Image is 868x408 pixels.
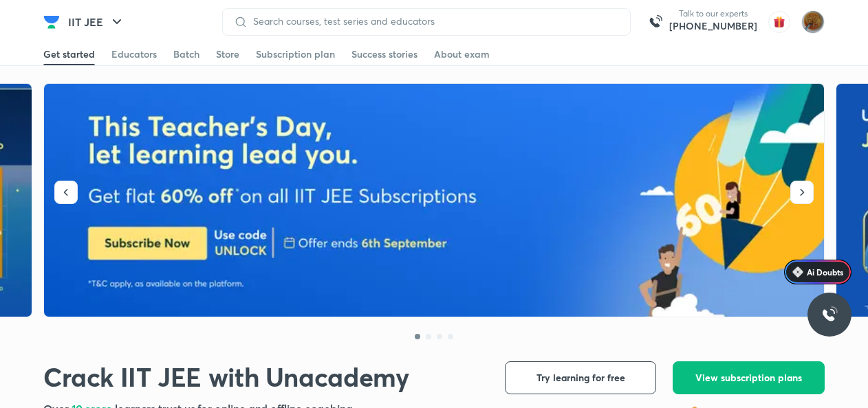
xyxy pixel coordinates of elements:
[248,16,619,27] input: Search courses, test series and educators
[807,267,843,277] span: Ai Doubts
[216,43,239,65] a: Store
[173,43,199,65] a: Batch
[695,371,802,385] span: View subscription plans
[784,260,851,284] a: Ai Doubts
[351,47,417,61] div: Success stories
[536,371,625,385] span: Try learning for free
[111,43,157,65] a: Educators
[669,19,757,33] a: [PHONE_NUMBER]
[256,47,335,61] div: Subscription plan
[351,43,417,65] a: Success stories
[111,47,157,61] div: Educators
[768,11,790,33] img: avatar
[801,10,825,34] img: Vartika tiwary uttarpradesh
[821,306,838,323] img: ttu
[256,43,335,65] a: Subscription plan
[43,361,409,392] h1: Crack IIT JEE with Unacademy
[60,8,133,36] button: IIT JEE
[434,47,490,61] div: About exam
[43,14,60,30] img: Company Logo
[792,267,803,277] img: Icon
[669,8,757,19] p: Talk to our experts
[642,8,669,36] img: call-us
[173,47,199,61] div: Batch
[216,47,239,61] div: Store
[43,43,95,65] a: Get started
[673,361,825,394] button: View subscription plans
[505,361,656,394] button: Try learning for free
[434,43,490,65] a: About exam
[43,47,95,61] div: Get started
